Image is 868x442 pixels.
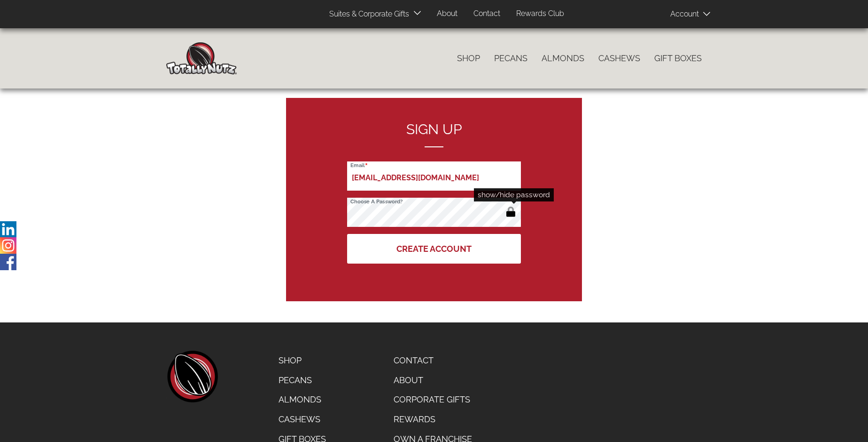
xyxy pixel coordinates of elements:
[387,410,479,429] a: Rewards
[271,390,333,410] a: Almonds
[387,370,479,390] a: About
[535,48,591,68] a: Almonds
[347,121,521,147] h2: Sign up
[166,42,237,74] img: Home
[387,390,479,410] a: Corporate Gifts
[509,5,571,23] a: Rewards Club
[387,351,479,370] a: Contact
[450,48,487,68] a: Shop
[474,188,554,201] div: show/hide password
[430,5,465,23] a: About
[322,5,412,24] a: Suites & Corporate Gifts
[347,161,521,191] input: Email
[271,370,333,390] a: Pecans
[647,48,709,68] a: Gift Boxes
[347,234,521,264] button: Create Account
[271,351,333,370] a: Shop
[466,5,507,23] a: Contact
[487,48,535,68] a: Pecans
[166,351,218,402] a: home
[591,48,647,68] a: Cashews
[271,410,333,429] a: Cashews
